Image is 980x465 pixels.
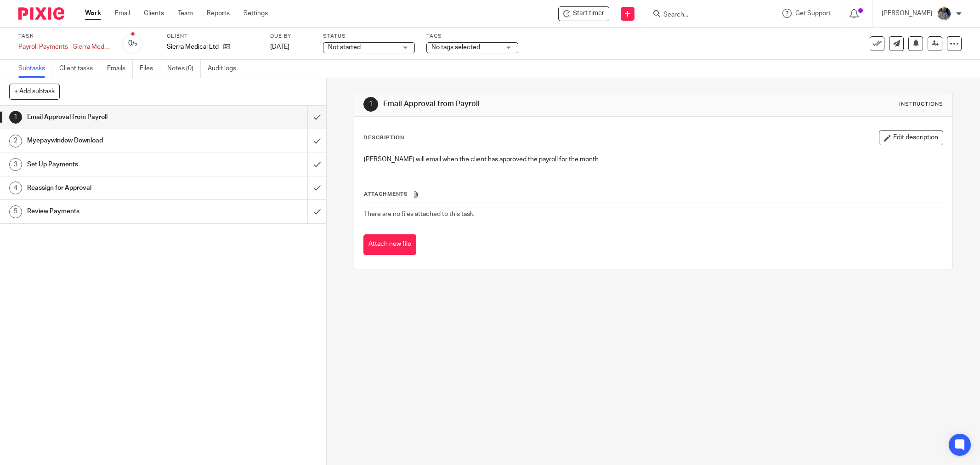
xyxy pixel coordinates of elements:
[937,6,952,21] img: Jaskaran%20Singh.jpeg
[115,9,130,18] a: Email
[364,155,943,164] p: [PERSON_NAME] will email when the client has approved the payroll for the month
[270,44,289,50] span: [DATE]
[323,33,415,40] label: Status
[795,10,831,17] span: Get Support
[558,6,609,21] div: Sierra Medical Ltd - Payroll Payments - Sierra Medical
[18,7,64,20] img: Pixie
[879,130,943,145] button: Edit description
[9,158,22,171] div: 3
[27,181,208,195] h1: Reassign for Approval
[27,204,208,218] h1: Review Payments
[132,41,137,46] small: /5
[426,33,518,40] label: Tags
[27,110,208,124] h1: Email Approval from Payroll
[207,9,230,18] a: Reports
[9,84,60,99] button: + Add subtask
[573,9,604,18] span: Start timer
[663,11,745,19] input: Search
[27,134,208,147] h1: Myepaywindow Download
[9,135,22,147] div: 2
[363,234,416,255] button: Attach new file
[167,33,259,40] label: Client
[383,99,673,109] h1: Email Approval from Payroll
[363,134,404,142] p: Description
[167,42,219,51] p: Sierra Medical Ltd
[364,192,408,197] span: Attachments
[882,9,932,18] p: [PERSON_NAME]
[85,9,101,18] a: Work
[899,101,943,108] div: Instructions
[167,60,201,78] a: Notes (0)
[144,9,164,18] a: Clients
[431,44,480,51] span: No tags selected
[18,33,110,40] label: Task
[128,38,137,49] div: 0
[244,9,268,18] a: Settings
[59,60,100,78] a: Client tasks
[178,9,193,18] a: Team
[270,33,312,40] label: Due by
[328,44,361,51] span: Not started
[140,60,160,78] a: Files
[363,97,378,112] div: 1
[9,111,22,124] div: 1
[107,60,133,78] a: Emails
[18,60,52,78] a: Subtasks
[27,158,208,171] h1: Set Up Payments
[18,42,110,51] div: Payroll Payments - Sierra Medical
[208,60,243,78] a: Audit logs
[9,205,22,218] div: 5
[364,211,475,217] span: There are no files attached to this task.
[9,181,22,194] div: 4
